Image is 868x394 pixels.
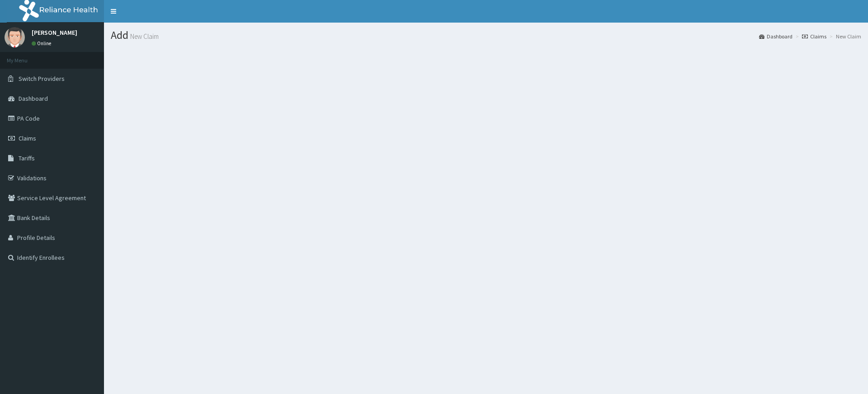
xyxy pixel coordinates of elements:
[128,33,159,40] small: New Claim
[5,27,25,47] img: User Image
[827,33,861,40] li: New Claim
[802,33,826,40] a: Claims
[19,154,35,162] span: Tariffs
[111,29,861,41] h1: Add
[759,33,793,40] a: Dashboard
[32,29,77,36] p: [PERSON_NAME]
[19,75,65,83] span: Switch Providers
[19,94,48,103] span: Dashboard
[32,40,53,47] a: Online
[19,134,36,142] span: Claims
